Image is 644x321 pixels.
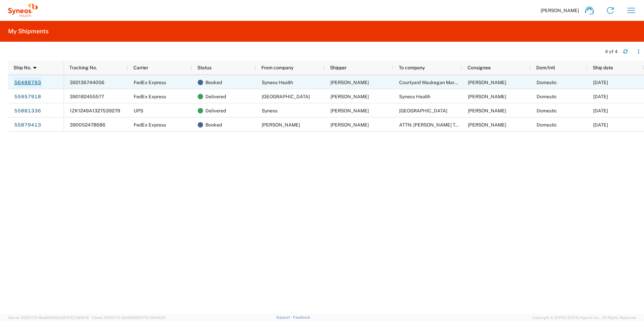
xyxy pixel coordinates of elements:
[399,80,463,85] span: Courtyard Waukegan Marriott
[293,315,310,319] a: Feedback
[541,7,579,13] span: [PERSON_NAME]
[134,94,166,99] span: FedEx Express
[205,75,222,90] span: Booked
[399,122,494,128] span: ATTN: Patricia Oates Marriott Tacoma Downtown
[205,104,226,118] span: Delivered
[468,65,491,70] span: Consignee
[13,65,31,70] span: Ship No.
[261,65,293,70] span: From company
[134,80,166,85] span: FedEx Express
[330,94,369,99] span: Patricia Oates
[593,122,608,128] span: 06/16/2025
[468,108,506,113] span: Patricia Oates
[205,118,222,132] span: Booked
[137,316,165,320] span: [DATE] 08:44:20
[399,65,425,70] span: To company
[330,80,369,85] span: Marissa Vitha
[205,90,226,104] span: Delivered
[134,108,143,113] span: UPS
[399,94,430,99] span: Syneos Health
[262,108,278,113] span: Syneos
[262,94,310,99] span: Marriott Tacoma Downtown
[197,65,212,70] span: Status
[593,94,608,99] span: 06/22/2025
[8,27,49,35] h2: My Shipments
[399,108,447,113] span: Marriott Tacoma Downtown
[92,316,165,320] span: Client: 2025.17.0-5dd568f
[532,315,636,321] span: Copyright © [DATE]-[DATE] Agistix Inc., All Rights Reserved
[468,122,506,128] span: Patricia Oates
[537,108,557,113] span: Domestic
[70,94,104,99] span: 390182455577
[276,315,293,319] a: Support
[593,80,608,85] span: 08/18/2025
[537,80,557,85] span: Domestic
[70,80,104,85] span: 392136744056
[70,122,105,128] span: 390052478686
[330,65,347,70] span: Shipper
[63,316,89,320] span: [DATE] 09:51:12
[14,105,41,116] a: 55881336
[14,91,41,102] a: 55957918
[8,316,89,320] span: Server: 2025.17.0-16a969492de
[330,108,369,113] span: Becky McConnell
[262,80,293,85] span: Syneos Health
[14,77,41,88] a: 56488793
[468,94,506,99] span: Marissa Vitha
[69,65,97,70] span: Tracking No.
[605,48,618,55] div: 4 of 4
[593,108,608,113] span: 06/16/2025
[537,122,557,128] span: Domestic
[468,80,506,85] span: Rebecca McConnell
[537,94,557,99] span: Domestic
[133,65,148,70] span: Carrier
[134,122,166,128] span: FedEx Express
[14,119,41,130] a: 55879413
[536,65,555,70] span: Dom/Intl
[262,122,300,128] span: Rebecca McConnell
[330,122,369,128] span: Rebecca McConnell
[70,108,120,113] span: 1ZK1249A1327539279
[593,65,613,70] span: Ship date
